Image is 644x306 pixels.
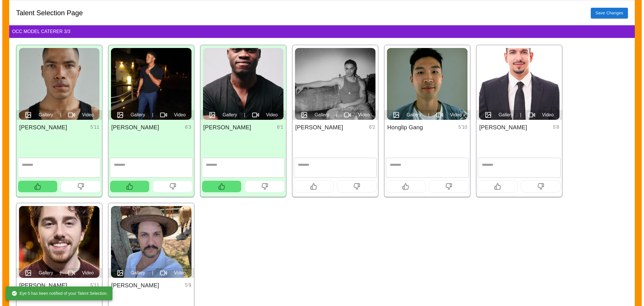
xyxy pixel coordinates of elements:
[91,282,99,289] p: 5 ' 11
[131,270,145,276] span: Gallery
[542,111,554,118] span: Video
[223,111,237,118] span: Gallery
[203,48,283,120] img: Junior Nguimeya
[520,111,521,118] span: |
[277,124,283,131] p: 6 ' 1
[19,123,67,132] h6: [PERSON_NAME]
[60,111,61,118] span: |
[295,123,343,132] h6: [PERSON_NAME]
[479,123,527,132] h6: [PERSON_NAME]
[60,270,61,276] span: |
[591,8,628,18] button: Save Changes
[9,25,635,38] div: OCC Model Caterer 3 / 3
[407,111,421,118] span: Gallery
[266,111,278,118] span: Video
[203,123,251,132] h6: [PERSON_NAME]
[479,48,559,120] img: Carlos Peralta
[315,111,329,118] span: Gallery
[387,123,423,132] h6: Honglip Gang
[185,124,191,131] p: 6 ' 3
[16,8,83,18] h5: Talent Selection Page
[295,48,375,120] img: Ethan Crowley
[336,111,337,118] span: |
[369,124,375,131] p: 6 ' 2
[131,111,145,118] span: Gallery
[19,206,99,278] img: Matthew Tonda
[19,48,99,120] img: Javier Baez
[185,282,191,289] p: 5 ' 9
[174,270,186,276] span: Video
[387,48,467,120] img: Honglip Gang
[553,124,559,131] p: 5 ' 8
[111,206,191,278] img: Will Olivera
[174,111,186,118] span: Video
[11,288,108,299] div: Eye 5 has been notified of your Talent Selection.
[111,123,159,132] h6: [PERSON_NAME]
[459,124,467,131] p: 5 ' 10
[450,111,462,118] span: Video
[82,111,94,118] span: Video
[19,281,67,290] h6: [PERSON_NAME]
[152,111,153,118] span: |
[82,270,94,276] span: Video
[499,111,513,118] span: Gallery
[111,48,191,120] img: Jeffrey Pena
[91,124,99,131] p: 5 ' 11
[152,270,153,276] span: |
[358,111,370,118] span: Video
[244,111,245,118] span: |
[111,281,159,290] h6: [PERSON_NAME]
[39,270,53,276] span: Gallery
[39,111,53,118] span: Gallery
[428,111,429,118] span: |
